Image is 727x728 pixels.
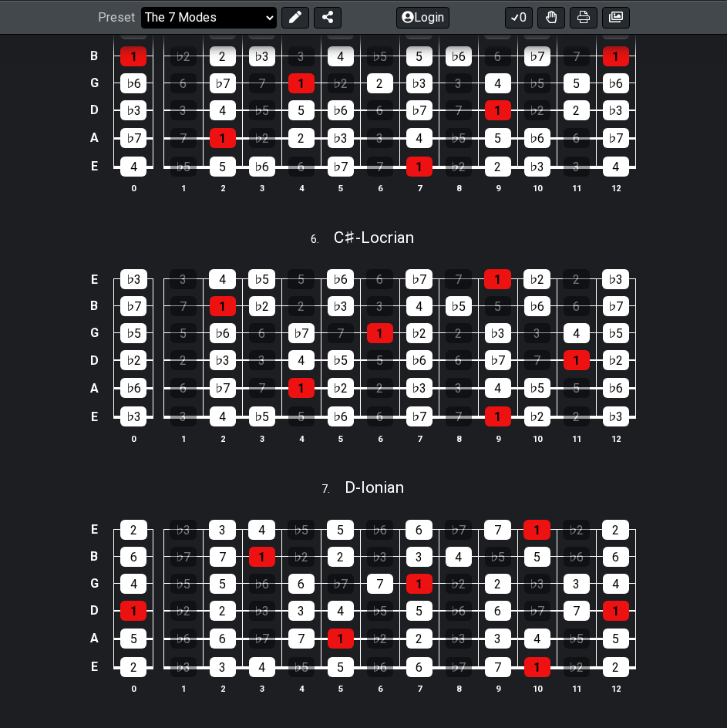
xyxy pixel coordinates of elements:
[446,296,472,316] div: ♭5
[367,657,393,677] div: ♭6
[242,180,281,197] th: 3
[249,157,275,177] div: ♭6
[288,296,315,316] div: 2
[248,269,275,289] div: ♭5
[249,100,275,120] div: ♭5
[406,520,432,540] div: 6
[85,266,103,293] td: E
[328,323,354,343] div: 7
[446,323,472,343] div: 2
[446,46,472,66] div: ♭6
[406,547,432,567] div: 3
[210,296,236,316] div: 1
[485,601,511,621] div: 6
[524,547,550,567] div: 5
[517,180,557,197] th: 10
[98,10,135,25] span: Preset
[602,269,629,289] div: ♭3
[85,152,103,181] td: E
[328,350,354,370] div: ♭5
[170,657,197,677] div: ♭3
[249,547,275,567] div: 1
[328,601,354,621] div: 4
[249,574,275,594] div: ♭6
[210,128,236,148] div: 1
[505,6,533,28] button: 0
[334,228,414,247] span: C♯ - Locrian
[120,157,146,177] div: 4
[367,46,393,66] div: ♭5
[288,46,315,66] div: 3
[210,378,236,398] div: ♭7
[439,680,478,696] th: 8
[406,574,432,594] div: 1
[445,269,472,289] div: 7
[210,406,236,426] div: 4
[170,547,197,567] div: ♭7
[163,430,203,447] th: 1
[114,680,153,696] th: 0
[249,73,275,93] div: 7
[170,100,197,120] div: 3
[367,100,393,120] div: 6
[328,378,354,398] div: ♭2
[321,180,360,197] th: 5
[85,123,103,152] td: A
[485,574,511,594] div: 2
[170,350,197,370] div: 2
[446,378,472,398] div: 3
[439,430,478,447] th: 8
[446,547,472,567] div: 4
[603,601,629,621] div: 1
[406,100,432,120] div: ♭7
[367,406,393,426] div: 6
[564,323,590,343] div: 4
[328,157,354,177] div: ♭7
[564,73,590,93] div: 5
[120,46,146,66] div: 1
[163,680,203,696] th: 1
[524,574,550,594] div: ♭3
[114,430,153,447] th: 0
[564,350,590,370] div: 1
[484,269,511,289] div: 1
[120,520,147,540] div: 2
[170,46,197,66] div: ♭2
[485,100,511,120] div: 1
[210,601,236,621] div: 2
[85,543,103,570] td: B
[557,430,596,447] th: 11
[396,6,449,28] button: Login
[120,574,146,594] div: 4
[170,520,197,540] div: ♭3
[249,296,275,316] div: ♭2
[485,629,511,649] div: 3
[524,629,550,649] div: 4
[524,378,550,398] div: ♭5
[446,657,472,677] div: ♭7
[120,128,146,148] div: ♭7
[321,430,360,447] th: 5
[203,680,242,696] th: 2
[367,73,393,93] div: 2
[288,100,315,120] div: 5
[281,680,321,696] th: 4
[523,520,550,540] div: 1
[360,680,399,696] th: 6
[564,547,590,567] div: ♭6
[563,520,590,540] div: ♭2
[406,296,432,316] div: 4
[170,406,197,426] div: 3
[524,657,550,677] div: 1
[485,157,511,177] div: 2
[367,574,393,594] div: 7
[311,231,334,248] span: 6 .
[249,657,275,677] div: 4
[210,157,236,177] div: 5
[603,100,629,120] div: ♭3
[120,378,146,398] div: ♭6
[446,629,472,649] div: ♭3
[603,629,629,649] div: 5
[203,430,242,447] th: 2
[406,269,432,289] div: ♭7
